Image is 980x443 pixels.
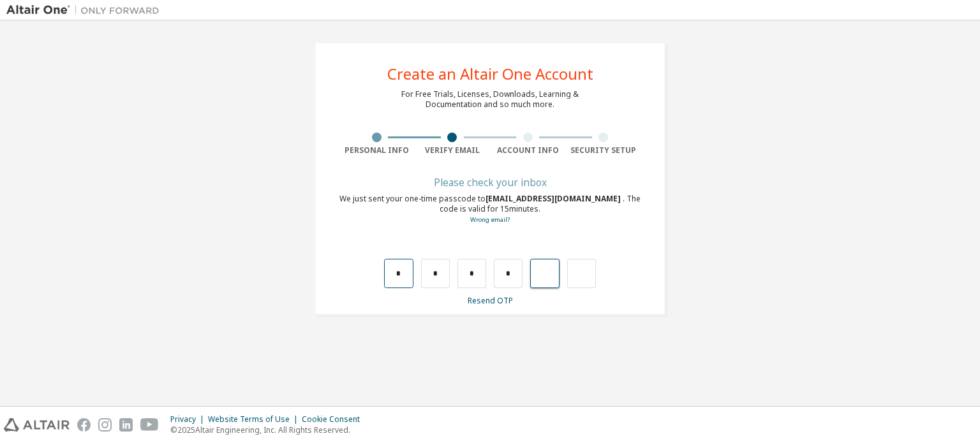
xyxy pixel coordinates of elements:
[415,145,491,156] div: Verify Email
[490,145,566,156] div: Account Info
[401,89,579,110] div: For Free Trials, Licenses, Downloads, Learning & Documentation and so much more.
[486,193,623,204] span: [EMAIL_ADDRESS][DOMAIN_NAME]
[468,295,513,306] a: Resend OTP
[302,414,367,425] div: Cookie Consent
[4,418,70,432] img: altair_logo.svg
[208,414,302,425] div: Website Terms of Use
[566,145,642,156] div: Security Setup
[339,178,641,186] div: Please check your inbox
[77,418,91,432] img: facebook.svg
[6,4,166,17] img: Altair One
[339,145,415,156] div: Personal Info
[170,414,208,425] div: Privacy
[387,66,593,82] div: Create an Altair One Account
[119,418,133,432] img: linkedin.svg
[339,194,641,225] div: We just sent your one-time passcode to . The code is valid for 15 minutes.
[98,418,112,432] img: instagram.svg
[140,418,159,432] img: youtube.svg
[170,425,367,435] p: © 2025 Altair Engineering, Inc. All Rights Reserved.
[470,215,510,224] a: Go back to the registration form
